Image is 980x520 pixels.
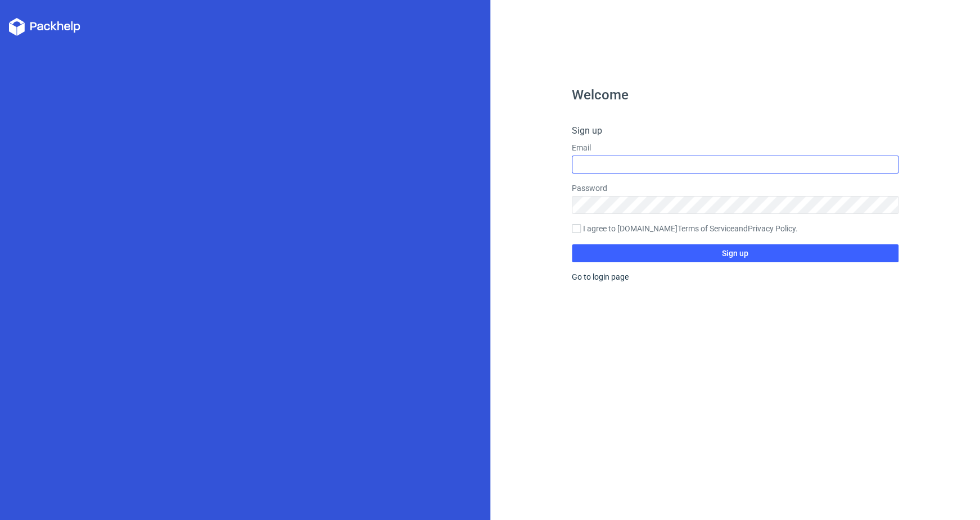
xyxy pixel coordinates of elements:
[748,224,796,233] a: Privacy Policy
[572,223,898,235] label: I agree to [DOMAIN_NAME] and .
[572,272,629,281] a: Go to login page
[572,88,898,102] h1: Welcome
[722,249,748,257] span: Sign up
[572,142,898,153] label: Email
[678,224,734,233] a: Terms of Service
[572,183,898,194] label: Password
[572,124,898,138] h4: Sign up
[572,244,898,262] button: Sign up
